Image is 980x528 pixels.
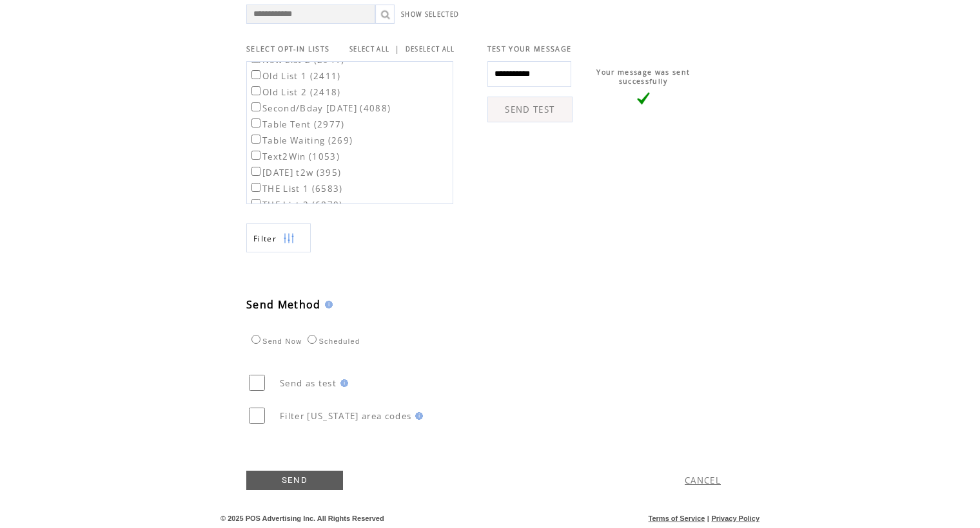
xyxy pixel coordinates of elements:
label: Second/Bday [DATE] (4088) [249,102,391,114]
input: Scheduled [308,335,317,344]
label: THE List 1 (6583) [249,183,343,194]
input: Old List 2 (2418) [251,86,260,95]
img: help.gif [411,412,423,420]
span: TEST YOUR MESSAGE [487,44,572,53]
span: Your message was sent successfully [596,68,690,86]
span: | [707,514,709,522]
span: © 2025 POS Advertising Inc. All Rights Reserved [220,514,384,522]
span: Send Method [246,297,321,312]
input: [DATE] t2w (395) [251,167,260,176]
label: Send Now [248,337,302,345]
label: THE List 2 (6879) [249,199,343,211]
input: Table Waiting (269) [251,135,260,144]
input: THE List 2 (6879) [251,199,260,208]
input: Old List 1 (2411) [251,70,260,79]
input: THE List 1 (6583) [251,183,260,192]
a: Filter [246,223,311,252]
label: [DATE] t2w (395) [249,167,341,178]
label: Table Waiting (269) [249,135,353,146]
label: Text2Win (1053) [249,151,340,162]
input: Send Now [251,335,260,344]
label: Table Tent (2977) [249,118,345,130]
span: Send as test [280,377,337,389]
a: DESELECT ALL [406,45,455,53]
img: help.gif [321,301,333,308]
a: SHOW SELECTED [401,10,459,19]
span: Filter [US_STATE] area codes [280,410,411,422]
label: Old List 2 (2418) [249,86,341,98]
img: vLarge.png [637,92,650,105]
a: SELECT ALL [349,45,389,53]
input: Text2Win (1053) [251,151,260,160]
a: Privacy Policy [711,514,759,522]
label: Scheduled [304,337,360,345]
a: Terms of Service [649,514,705,522]
span: | [395,43,400,55]
a: SEND [246,471,343,490]
input: Table Tent (2977) [251,118,260,127]
span: SELECT OPT-IN LISTS [246,44,329,53]
a: CANCEL [685,475,721,486]
label: Old List 1 (2411) [249,70,341,82]
input: Second/Bday [DATE] (4088) [251,102,260,111]
a: SEND TEST [487,97,573,122]
span: Show filters [253,233,277,244]
img: help.gif [337,379,348,387]
img: filters.png [283,224,295,253]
